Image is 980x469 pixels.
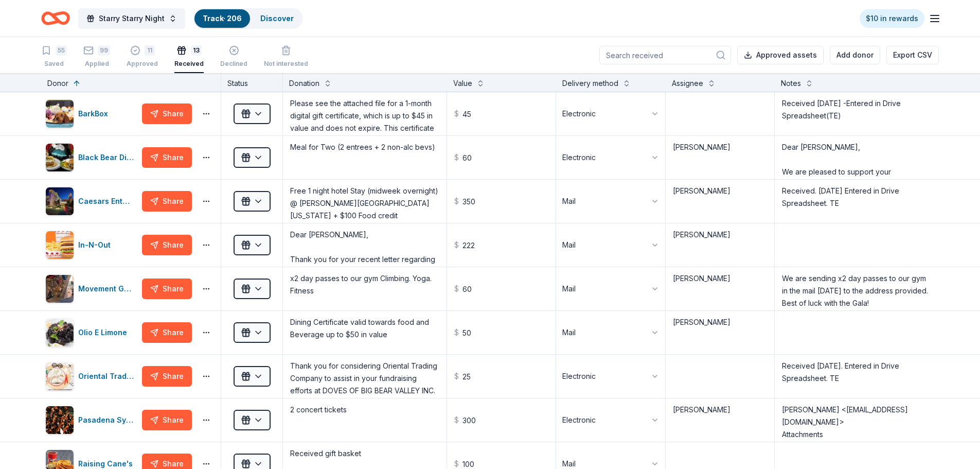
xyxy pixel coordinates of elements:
[776,268,938,309] textarea: We are sending x2 day passes to our gym in the mail [DATE] to the address provided. Best of luck ...
[56,45,67,56] div: 55
[45,99,138,128] button: Image for BarkBoxBarkBox
[781,77,801,90] div: Notes
[284,399,446,441] textarea: 2 concert tickets
[667,268,774,309] textarea: [PERSON_NAME]
[142,410,192,430] button: Share
[45,362,138,391] button: Image for Oriental TradingOriental Trading
[667,181,774,222] textarea: [PERSON_NAME]
[41,41,67,73] button: 55Saved
[41,60,67,68] div: Saved
[46,100,74,128] img: Image for BarkBox
[142,103,192,124] button: Share
[46,144,74,171] img: Image for Black Bear Diner
[47,77,68,90] div: Donor
[98,45,110,56] div: 99
[264,41,308,73] button: Not interested
[667,137,774,178] textarea: [PERSON_NAME]
[776,399,938,441] textarea: [PERSON_NAME] <[EMAIL_ADDRESS][DOMAIN_NAME]> Attachments [DATE] 12:14 PM ([DATE]) to me Hello, Pl...
[142,147,192,168] button: Share
[78,239,115,251] div: In-N-Out
[78,370,138,383] div: Oriental Trading
[284,312,446,353] textarea: Dining Certificate valid towards food and Beverage up to $50 in value
[667,312,774,353] textarea: [PERSON_NAME]
[220,60,247,68] div: Declined
[191,45,202,56] div: 13
[78,8,185,29] button: Starry Starry Night
[886,46,939,64] button: Export CSV
[284,356,446,397] textarea: Thank you for considering Oriental Trading Company to assist in your fundraising efforts at DOVES...
[193,8,303,29] button: Track· 206Discover
[142,279,192,299] button: Share
[127,60,158,68] div: Approved
[45,406,138,435] button: Image for Pasadena Symphony and POPSPasadena Symphony and POPS
[127,41,158,73] button: 11Approved
[41,6,70,30] a: Home
[667,399,774,441] textarea: [PERSON_NAME]
[776,93,938,134] textarea: Received [DATE] -Entered in Drive Spreadsheet(TE)
[672,77,703,90] div: Assignee
[45,318,138,347] button: Image for Olio E LimoneOlio E Limone
[78,108,112,120] div: BarkBox
[45,143,138,172] button: Image for Black Bear DinerBlack Bear Diner
[45,231,138,259] button: Image for In-N-OutIn-N-Out
[737,46,824,64] button: Approved assets
[78,151,138,164] div: Black Bear Diner
[860,9,924,28] a: $10 in rewards
[46,231,74,259] img: Image for In-N-Out
[83,41,110,73] button: 99Applied
[142,191,192,212] button: Share
[45,187,138,216] button: Image for Caesars EntertainmentCaesars Entertainment
[46,275,74,303] img: Image for Movement Gyms
[99,12,165,25] span: Starry Starry Night
[289,77,319,90] div: Donation
[284,224,446,266] textarea: Dear [PERSON_NAME], Thank you for your recent letter regarding Starry Starry Night, to be held on...
[562,77,618,90] div: Delivery method
[776,356,938,397] textarea: Received [DATE]. Entered in Drive Spreadsheet. TE
[142,322,192,343] button: Share
[284,268,446,309] textarea: x2 day passes to our gym Climbing. Yoga. Fitness [PERSON_NAME] | Assistant Gym Director she/her/h...
[203,14,242,23] a: Track· 206
[284,93,446,134] textarea: Please see the attached file for a 1-month digital gift certificate, which is up to $45 in value ...
[46,362,74,390] img: Image for Oriental Trading
[45,274,138,303] button: Image for Movement GymsMovement Gyms
[78,414,138,426] div: Pasadena Symphony and POPS
[776,181,938,222] textarea: Received. [DATE] Entered in Drive Spreadsheet. TE
[830,46,880,64] button: Add donor
[142,366,192,387] button: Share
[264,60,308,68] div: Not interested
[174,60,204,68] div: Received
[221,73,283,92] div: Status
[46,406,74,434] img: Image for Pasadena Symphony and POPS
[46,187,74,215] img: Image for Caesars Entertainment
[667,224,774,266] textarea: [PERSON_NAME]
[453,77,472,90] div: Value
[142,235,192,255] button: Share
[78,283,138,295] div: Movement Gyms
[78,326,131,339] div: Olio E Limone
[220,41,247,73] button: Declined
[776,137,938,178] textarea: Dear [PERSON_NAME], We are pleased to support your organization with a gift and have attached it ...
[145,45,155,56] div: 11
[599,46,731,64] input: Search received
[284,137,446,178] textarea: Meal for Two (2 entrees + 2 non-alc bevs)
[174,41,204,73] button: 13Received
[260,14,294,23] a: Discover
[284,181,446,222] textarea: Free 1 night hotel Stay (midweek overnight) @ [PERSON_NAME][GEOGRAPHIC_DATA][US_STATE] + $100 Foo...
[83,60,110,68] div: Applied
[78,195,138,207] div: Caesars Entertainment
[46,319,74,346] img: Image for Olio E Limone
